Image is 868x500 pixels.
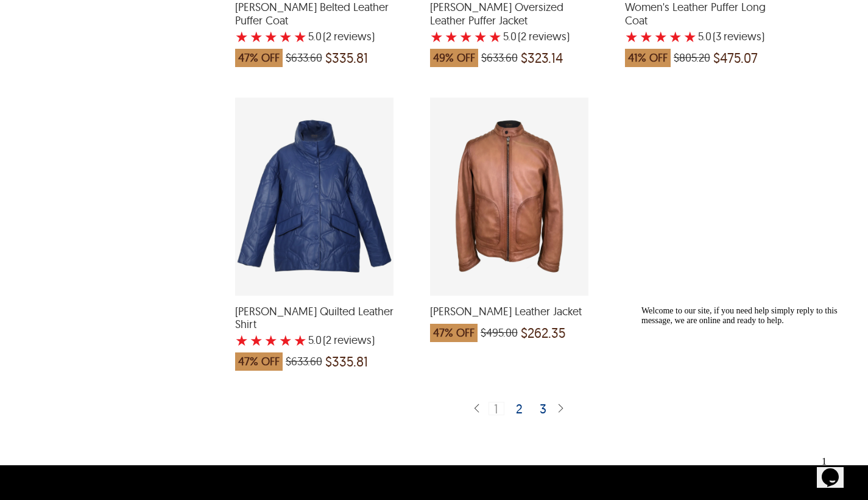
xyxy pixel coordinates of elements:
label: 3 rating [654,30,668,43]
span: $335.81 [325,355,368,368]
label: 5.0 [503,30,517,43]
span: reviews [331,334,372,346]
label: 5 rating [294,334,307,346]
label: 5 rating [683,30,697,43]
span: $495.00 [481,327,518,339]
label: 4 rating [279,334,292,346]
label: 4 rating [279,30,292,43]
label: 3 rating [264,30,278,43]
iframe: chat widget [817,451,856,488]
label: 4 rating [669,30,682,43]
span: 47% OFF [430,324,478,342]
div: 1 [489,402,504,415]
span: $633.60 [286,355,322,368]
span: Women's Leather Puffer Long Coat [625,1,783,27]
label: 1 rating [430,30,443,43]
span: Sophia Frost Belted Leather Puffer Coat [235,1,393,27]
label: 5 rating [294,30,307,43]
span: ) [713,30,764,43]
span: $633.60 [481,52,518,64]
iframe: chat widget [637,301,856,445]
span: $335.81 [325,52,368,64]
label: 5.0 [308,334,322,346]
label: 2 rating [445,30,458,43]
span: $633.60 [286,52,322,64]
label: 5.0 [308,30,322,43]
label: 2 rating [640,30,653,43]
span: Sasha Oversized Leather Puffer Jacket [430,1,588,27]
label: 1 rating [625,30,638,43]
label: 1 rating [235,334,249,346]
label: 2 rating [250,30,263,43]
span: 49% OFF [430,49,478,67]
span: reviews [331,30,372,43]
span: Welcome to our site, if you need help simply reply to this message, we are online and ready to help. [5,5,201,24]
label: 1 rating [235,30,249,43]
label: 5.0 [698,30,711,43]
div: 3 [535,402,552,415]
span: (2 [323,30,331,43]
span: $475.07 [713,52,758,64]
span: reviews [721,30,761,43]
span: ) [323,334,375,346]
a: Avery Quilted Leather Shirt with a 5 Star Rating 2 Product Review which was at a price of $633.60... [235,288,393,377]
span: $323.14 [521,52,563,64]
div: Welcome to our site, if you need help simply reply to this message, we are online and ready to help. [5,5,224,24]
label: 5 rating [489,30,502,43]
span: 47% OFF [235,352,283,371]
span: Avery Quilted Leather Shirt [235,305,393,331]
span: (3 [713,30,721,43]
span: 47% OFF [235,49,283,67]
img: sprite-icon [471,403,481,415]
a: Noah Biker Leather Jacket which was at a price of $495.00, now after discount the price is [430,288,588,349]
label: 4 rating [474,30,487,43]
span: reviews [526,30,566,43]
label: 3 rating [459,30,473,43]
span: $262.35 [521,327,566,339]
span: ) [518,30,570,43]
span: ) [323,30,375,43]
span: 41% OFF [625,49,671,67]
img: sprite-icon [556,403,565,415]
span: (2 [518,30,526,43]
label: 3 rating [264,334,278,346]
div: 2 [511,402,529,415]
span: Noah Biker Leather Jacket [430,305,588,318]
span: $805.20 [674,52,710,64]
span: (2 [323,334,331,346]
label: 2 rating [250,334,263,346]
